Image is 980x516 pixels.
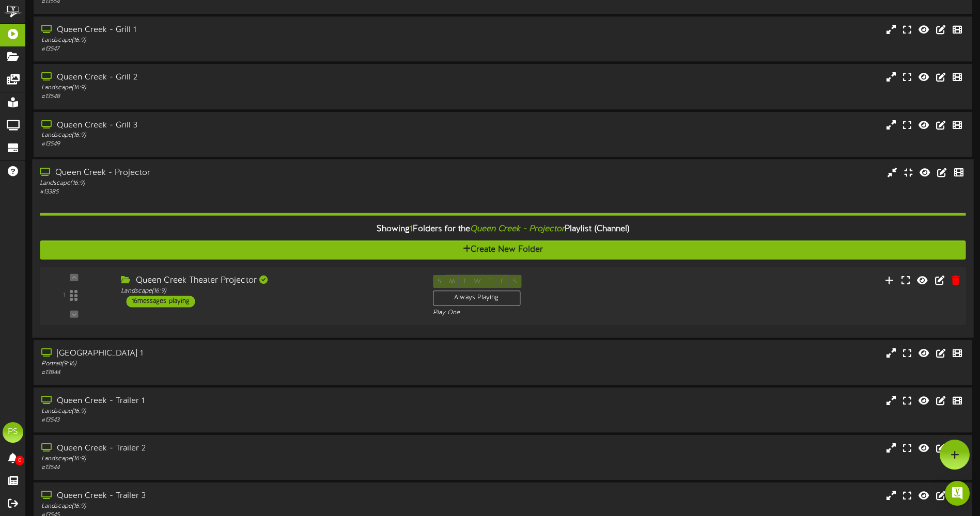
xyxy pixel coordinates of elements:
[15,456,24,465] span: 0
[41,120,417,132] div: Queen Creek - Grill 3
[41,455,417,463] div: Landscape ( 16:9 )
[41,463,417,472] div: # 13544
[41,416,417,425] div: # 13543
[41,24,417,36] div: Queen Creek - Grill 1
[41,368,417,377] div: # 13844
[41,72,417,84] div: Queen Creek - Grill 2
[40,179,416,187] div: Landscape ( 16:9 )
[945,481,970,506] div: Open Intercom Messenger
[470,224,565,234] i: Queen Creek - Projector
[41,140,417,149] div: # 13549
[40,167,416,179] div: Queen Creek - Projector
[410,224,413,234] span: 1
[41,84,417,92] div: Landscape ( 16:9 )
[127,296,195,307] div: 16 messages playing
[41,490,417,502] div: Queen Creek - Trailer 3
[433,291,520,306] div: Always Playing
[32,218,973,240] div: Showing Folders for the Playlist (Channel)
[41,502,417,511] div: Landscape ( 16:9 )
[40,240,966,260] button: Create New Folder
[40,187,416,196] div: # 13385
[41,92,417,101] div: # 13548
[41,360,417,368] div: Portrait ( 9:16 )
[41,395,417,407] div: Queen Creek - Trailer 1
[121,286,417,295] div: Landscape ( 16:9 )
[41,36,417,45] div: Landscape ( 16:9 )
[41,348,417,360] div: [GEOGRAPHIC_DATA] 1
[41,407,417,416] div: Landscape ( 16:9 )
[433,308,651,317] div: Play One
[41,443,417,455] div: Queen Creek - Trailer 2
[41,45,417,54] div: # 13547
[121,275,417,286] div: Queen Creek Theater Projector
[41,131,417,140] div: Landscape ( 16:9 )
[3,422,23,443] div: PS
